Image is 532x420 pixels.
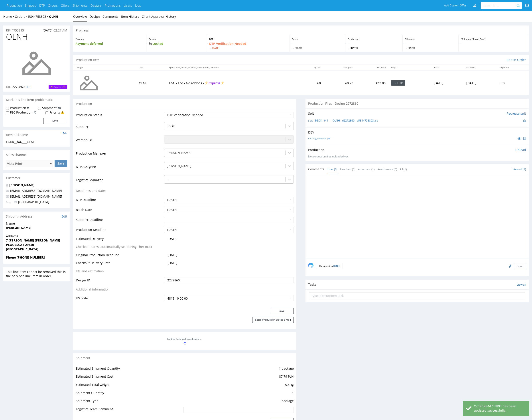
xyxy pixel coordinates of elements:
[73,11,87,22] a: Overview
[76,161,163,175] td: DTP Assignee
[167,253,177,257] span: [DATE]
[166,65,298,70] th: Specs (size, name, material, color mode, addons)
[6,234,67,238] span: Address
[121,11,139,22] a: Item History
[431,70,464,95] td: [DATE]
[6,200,11,204] span: -
[27,106,29,110] img: icon-production-flag.svg
[292,46,343,49] span: [DATE]
[76,277,163,287] td: Design ID
[182,390,294,398] td: 1
[149,41,204,46] p: Locked
[73,99,296,109] div: Production
[252,317,294,323] button: Send Production Dates Email
[76,226,163,236] td: Production Deadline
[6,28,24,33] p: R844753893
[182,366,294,374] td: 1 package
[474,404,526,413] div: Order R844753893 has been updated successfully.
[6,32,28,41] span: OLNH
[39,3,45,8] a: DTP
[43,28,53,32] span: [DATE]
[6,238,60,242] strong: 7 [PERSON_NAME] [PERSON_NAME]
[167,237,177,241] span: [DATE]
[19,46,54,81] img: no_design.png
[298,70,323,95] td: 60
[42,106,57,110] label: Shipment
[76,269,163,277] td: IDs and estimation
[209,46,287,49] span: [DATE]
[3,95,70,105] div: Mark this line item problematic
[49,14,58,19] strong: OLNH
[142,11,176,22] a: Client Approval History
[497,65,529,70] th: Shipment
[76,260,163,269] td: Checkout Delivery Date
[323,65,356,70] th: Unit price
[308,167,324,171] span: Comments
[76,252,163,261] td: Original Production Deadline
[358,165,375,174] a: Automatic (1)
[356,70,388,95] td: €43.80
[10,106,26,110] label: Production
[309,292,525,299] input: Type to create new task
[507,58,526,62] a: Edit In Order
[377,165,397,174] a: Attachments (0)
[9,183,35,187] a: [PERSON_NAME]
[308,111,314,116] p: Spit
[308,137,330,140] a: missing_filename.pdf
[58,106,61,110] img: icon-shipping-flag.svg
[73,26,529,35] div: Progress
[292,41,343,49] p: -
[76,398,182,406] td: Shipment Type
[6,247,38,251] strong: [GEOGRAPHIC_DATA]
[76,382,182,390] td: Estimated Total weight
[3,173,70,183] div: Customer
[28,14,49,19] a: R844753893
[514,263,526,269] button: Send
[204,81,225,85] span: Express
[523,120,526,122] img: clipboard.svg
[73,3,87,8] a: Shipments
[513,167,526,171] a: View all (1)
[76,287,163,295] td: Additional information
[136,70,166,95] td: OLNH
[76,122,163,135] td: Supplier
[323,70,356,95] td: €0.73
[6,243,34,247] strong: PLOUESCAT 29430
[308,282,316,287] span: Tasks
[327,165,337,174] a: User (0)
[12,85,25,89] span: 2272860
[75,41,144,46] p: Payment deferred
[48,3,58,8] a: Orders
[506,111,526,116] input: Recreate spit
[308,263,313,268] img: share_image_120x120.png
[49,110,60,115] label: Priority
[53,28,67,32] span: 02:27 AM
[464,65,497,70] th: Deadline
[76,406,182,416] td: Logistics Team Comment
[6,221,67,226] span: Name
[270,308,294,314] button: Save
[76,244,163,252] td: Checkout dates (automatically set during checkout)
[400,165,407,174] a: All (1)
[464,70,497,95] td: [DATE]
[348,41,400,49] p: -
[431,65,464,70] th: Batch
[76,148,163,161] td: Production Manager
[6,85,11,89] span: DID
[91,3,102,8] a: Designs
[78,72,100,94] img: no_design.png
[149,37,204,41] p: Design
[55,160,67,167] input: Save
[182,398,294,406] td: package
[391,80,405,86] div: → DTP
[124,3,132,8] a: Users
[405,37,456,41] p: Shipment
[483,2,517,9] input: Search for...
[73,353,296,363] div: Shipment
[442,2,469,9] a: Add Custom Offer
[43,118,67,124] button: Save
[135,3,141,8] a: Jobs
[316,263,343,269] p: Comment to
[63,131,67,135] a: Edit
[298,65,323,70] th: Quant.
